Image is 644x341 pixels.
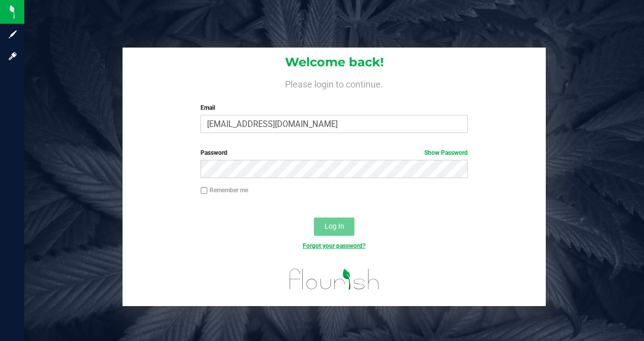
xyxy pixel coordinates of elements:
label: Remember me [200,186,248,195]
span: Password [200,149,227,156]
input: Remember me [200,187,208,194]
a: Forgot your password? [303,242,366,249]
inline-svg: Sign up [8,29,18,39]
h1: Welcome back! [123,56,546,69]
inline-svg: Log in [8,51,18,61]
button: Log In [314,218,354,236]
img: flourish_logo.svg [281,261,387,297]
span: Log In [325,222,344,230]
label: Email [200,103,467,112]
h4: Please login to continue. [123,77,546,89]
a: Show Password [424,149,468,156]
